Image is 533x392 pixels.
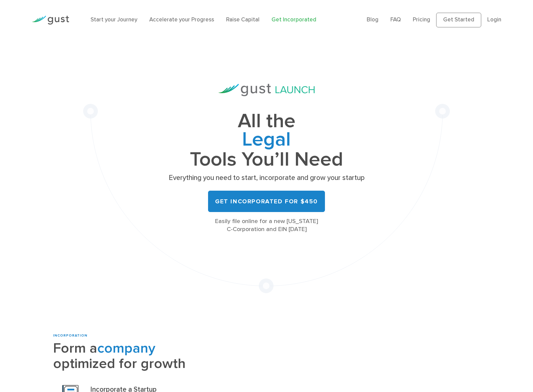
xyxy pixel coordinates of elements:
[166,112,367,169] h1: All the Tools You’ll Need
[390,16,401,23] a: FAQ
[226,16,259,23] a: Raise Capital
[487,16,501,23] a: Login
[272,16,316,23] a: Get Incorporated
[97,340,155,357] span: company
[32,16,69,25] img: Gust Logo
[166,217,367,233] div: Easily file online for a new [US_STATE] C-Corporation and EIN [DATE]
[413,16,430,23] a: Pricing
[208,191,325,212] a: Get Incorporated for $450
[53,341,225,372] h2: Form a optimized for growth
[91,16,137,23] a: Start your Journey
[166,131,367,151] span: Legal
[218,84,315,96] img: Gust Launch Logo
[166,173,367,183] p: Everything you need to start, incorporate and grow your startup
[436,13,481,27] a: Get Started
[367,16,378,23] a: Blog
[53,333,225,338] div: INCORPORATION
[149,16,214,23] a: Accelerate your Progress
